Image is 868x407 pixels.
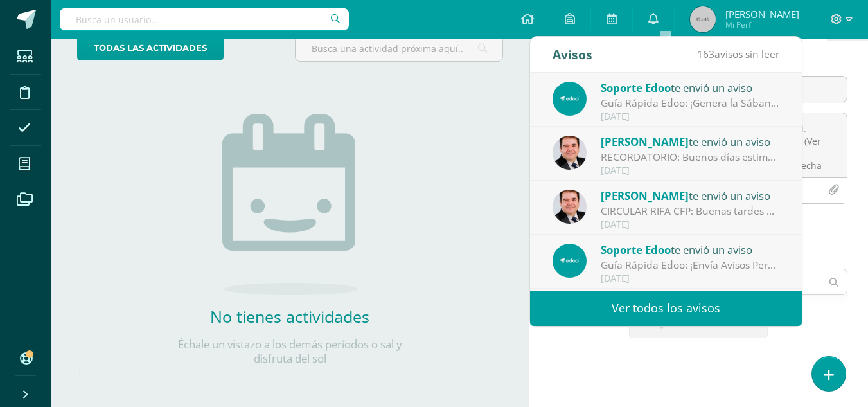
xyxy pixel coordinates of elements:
div: CIRCULAR RIFA CFP: Buenas tardes estimados Padres y Madres de familia Un gusto saludarlos. Hoy lo... [601,204,779,219]
div: RECORDATORIO: Buenos días estimados Padres y Madres de familia Les recordamos que la hora de sali... [601,150,779,165]
div: te envió un aviso [601,133,779,150]
h2: No tienes actividades [161,305,418,327]
img: 676617573f7bfa93b0300b4c1ae80bc1.png [553,244,587,278]
p: Échale un vistazo a los demás períodos o sal y disfruta del sol [161,338,418,366]
img: 676617573f7bfa93b0300b4c1ae80bc1.png [553,82,587,116]
img: 57933e79c0f622885edf5cfea874362b.png [553,190,587,224]
div: te envió un aviso [601,79,779,96]
img: no_activities.png [222,114,357,295]
input: Busca una actividad próxima aquí... [296,36,502,61]
img: 45x45 [690,6,716,32]
span: 163 [697,47,714,61]
div: te envió un aviso [601,187,779,204]
span: avisos sin leer [697,47,779,61]
span: [PERSON_NAME] [601,188,689,203]
span: [PERSON_NAME] [601,134,689,149]
span: Soporte Edoo [601,242,671,257]
div: [DATE] [601,165,779,176]
div: Guía Rápida Edoo: ¡Envía Avisos Personalizados a Estudiantes Específicos con Facilidad!: En Edoo,... [601,258,779,273]
span: Mi Perfil [725,19,799,30]
a: Ver todos los avisos [530,291,802,326]
div: [DATE] [601,273,779,284]
div: Guía Rápida Edoo: ¡Genera la Sábana de tu Curso en Pocos Pasos!: En Edoo, buscamos facilitar la a... [601,96,779,111]
input: Busca un usuario... [60,8,349,30]
div: [DATE] [601,219,779,230]
div: Avisos [553,37,592,72]
span: [PERSON_NAME] [725,8,799,21]
div: te envió un aviso [601,241,779,258]
img: 57933e79c0f622885edf5cfea874362b.png [553,136,587,170]
a: todas las Actividades [77,35,224,60]
div: [DATE] [601,111,779,122]
span: Soporte Edoo [601,80,671,95]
